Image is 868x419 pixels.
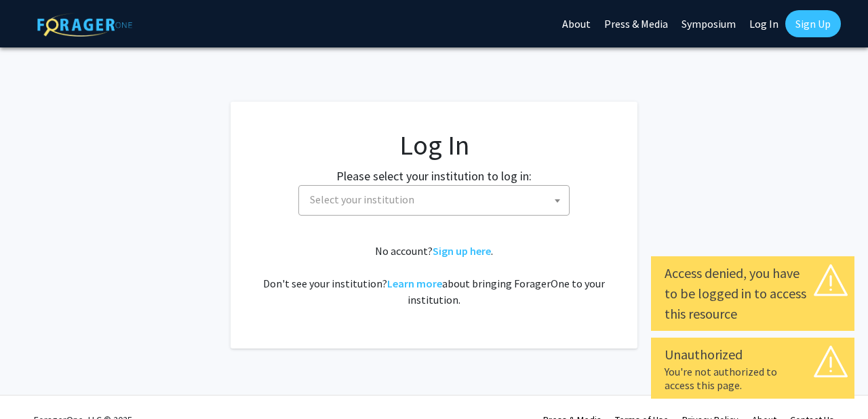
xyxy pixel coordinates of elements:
span: Select your institution [310,193,414,206]
img: ForagerOne Logo [37,13,132,37]
span: Select your institution [304,186,569,214]
div: No account? . Don't see your institution? about bringing ForagerOne to your institution. [258,243,610,308]
h1: Log In [258,129,610,161]
div: Access denied, you have to be logged in to access this resource [665,263,841,324]
a: Sign up here [433,244,491,258]
div: Unauthorized [665,344,841,365]
a: Sign Up [785,10,841,37]
label: Please select your institution to log in: [336,167,532,185]
a: Learn more about bringing ForagerOne to your institution [387,277,442,290]
div: You're not authorized to access this page. [665,365,841,392]
span: Select your institution [298,185,570,216]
